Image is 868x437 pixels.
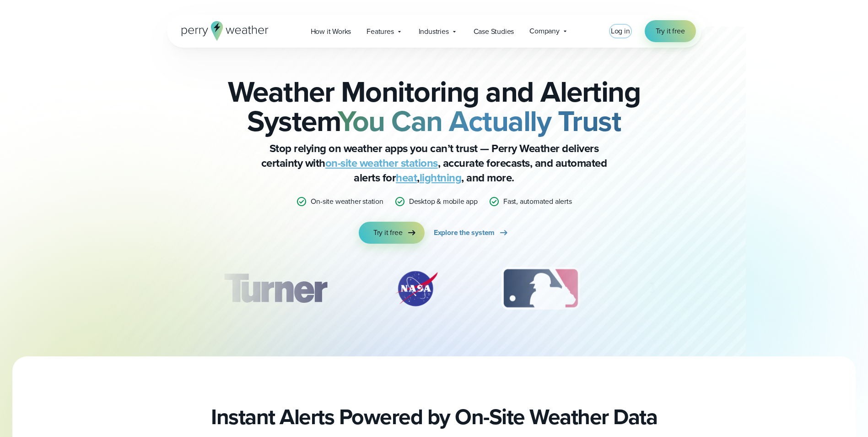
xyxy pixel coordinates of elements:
span: Log in [611,26,630,36]
img: NASA.svg [384,266,448,311]
span: Company [529,26,560,37]
strong: You Can Actually Trust [338,99,621,142]
p: Fast, automated alerts [503,196,572,207]
p: On-site weather station [311,196,383,207]
h2: Instant Alerts Powered by On-Site Weather Data [211,404,657,430]
a: Try it free [359,222,425,244]
a: Try it free [645,20,696,42]
p: Desktop & mobile app [409,196,478,207]
span: Explore the system [434,227,495,238]
img: MLB.svg [492,266,589,311]
a: Explore the system [434,222,509,244]
a: Case Studies [466,22,522,41]
span: Try it free [373,227,403,238]
a: heat [396,169,417,186]
img: PGA.svg [633,266,706,311]
h2: Weather Monitoring and Alerting System [213,77,656,136]
p: Stop relying on weather apps you can’t trust — Perry Weather delivers certainty with , accurate f... [251,141,617,185]
span: Industries [419,26,449,37]
div: 1 of 12 [210,266,340,311]
div: 3 of 12 [492,266,589,311]
div: 4 of 12 [633,266,706,311]
span: How it Works [311,26,351,37]
span: Try it free [656,26,685,37]
div: 2 of 12 [384,266,448,311]
span: Features [367,26,394,37]
a: How it Works [303,22,359,41]
img: Turner-Construction_1.svg [210,266,340,311]
span: Case Studies [474,26,514,37]
a: on-site weather stations [325,155,438,171]
a: lightning [420,169,462,186]
div: slideshow [213,266,656,316]
a: Log in [611,26,630,37]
